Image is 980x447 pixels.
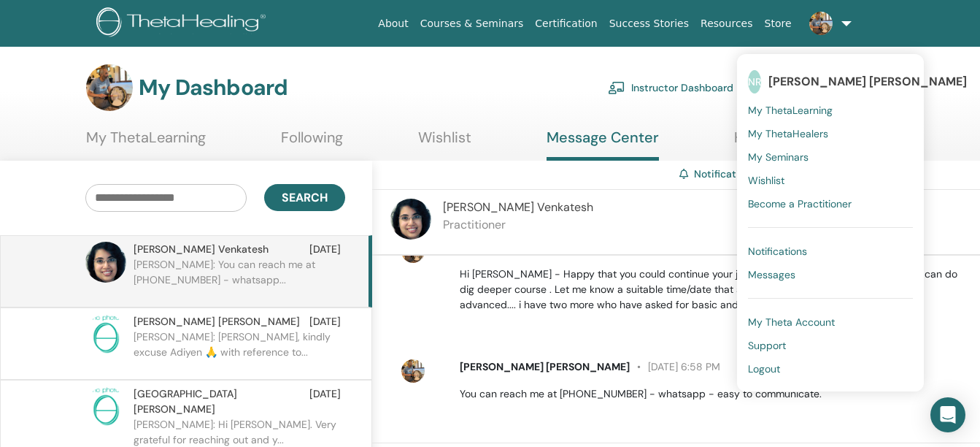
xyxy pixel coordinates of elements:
span: My Seminars [748,150,809,164]
a: Instructor Dashboard [608,72,733,104]
img: default.jpg [809,12,833,35]
span: [GEOGRAPHIC_DATA] [PERSON_NAME] [134,386,309,417]
span: Wishlist [748,174,784,187]
img: default.jpg [86,64,133,111]
span: [PERSON_NAME] Venkatesh [443,199,593,215]
span: Support [748,339,786,352]
a: Logout [748,357,913,381]
a: My Theta Account [748,310,913,334]
a: Wishlist [748,169,913,192]
button: Search [264,184,345,211]
span: [DATE] 6:58 PM [630,360,720,373]
span: My ThetaHealers [748,127,828,140]
img: no-photo.png [85,314,126,355]
span: [DATE] [309,386,341,417]
p: [PERSON_NAME]: [PERSON_NAME], kindly excuse Adiyen 🙏 with reference to... [134,329,345,373]
img: default.jpg [401,359,425,383]
a: Courses & Seminars [414,10,530,37]
img: default.jpg [390,199,431,240]
span: [DATE] [309,314,341,329]
a: NR[PERSON_NAME] [PERSON_NAME] [748,65,913,99]
a: Messages [748,263,913,286]
div: Open Intercom Messenger [930,397,965,432]
a: Notifications [748,240,913,263]
span: [PERSON_NAME] Venkatesh [134,242,269,257]
img: logo.png [96,7,271,40]
a: Message Center [547,129,659,161]
h3: My Dashboard [139,74,288,101]
a: About [372,10,414,37]
span: Search [282,190,328,205]
span: NR [748,70,761,93]
a: My ThetaLearning [86,129,206,157]
a: Following [281,129,343,157]
a: My ThetaHealers [748,122,913,145]
a: Store [759,10,798,37]
span: Notifications [748,245,807,258]
span: [DATE] [309,242,341,257]
a: Resources [695,10,759,37]
a: Certification [529,10,603,37]
a: Become a Practitioner [748,192,913,215]
span: [PERSON_NAME] [PERSON_NAME] [768,74,967,89]
span: [PERSON_NAME] [PERSON_NAME] [460,360,630,373]
span: [PERSON_NAME] [PERSON_NAME] [134,314,300,329]
a: Help & Resources [734,129,852,157]
p: Hi [PERSON_NAME] - Happy that you could continue your journey and complete Advanced DNA. I can do... [460,267,963,313]
span: My Theta Account [748,316,835,329]
a: My Seminars [748,145,913,169]
img: chalkboard-teacher.svg [608,81,625,94]
span: Become a Practitioner [748,197,852,210]
span: Messages [748,268,795,281]
p: Practitioner [443,216,593,234]
p: You can reach me at [PHONE_NUMBER] - whatsapp - easy to communicate. [460,386,963,402]
span: Logout [748,362,780,375]
span: My ThetaLearning [748,104,833,117]
a: My ThetaLearning [748,99,913,122]
a: Notifications [694,167,756,180]
a: Wishlist [418,129,471,157]
img: no-photo.png [85,386,126,427]
img: default.jpg [85,242,126,283]
p: [PERSON_NAME]: You can reach me at [PHONE_NUMBER] - whatsapp... [134,257,345,301]
a: Success Stories [603,10,695,37]
a: Support [748,334,913,357]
